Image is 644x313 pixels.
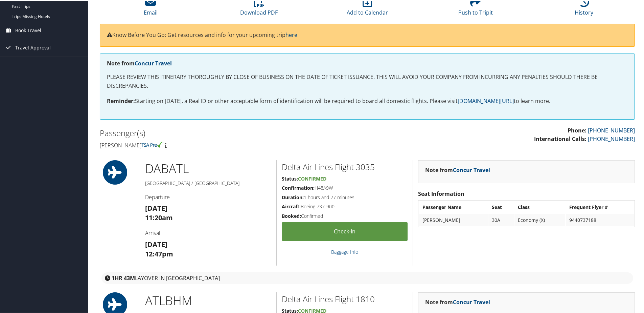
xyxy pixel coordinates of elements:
h5: Boeing 737-900 [282,203,408,209]
div: layover in [GEOGRAPHIC_DATA] [101,272,633,283]
strong: Status: [282,175,298,181]
strong: Booked: [282,212,301,218]
th: Seat [488,201,514,213]
a: Check-in [282,222,408,240]
a: Concur Travel [135,59,172,66]
h2: Passenger(s) [100,127,362,138]
p: PLEASE REVIEW THIS ITINERARY THOROUGHLY BY CLOSE OF BUSINESS ON THE DATE OF TICKET ISSUANCE. THIS... [107,72,628,89]
a: [PHONE_NUMBER] [588,134,635,142]
a: [PHONE_NUMBER] [588,126,635,133]
span: Confirmed [298,175,326,181]
strong: 11:20am [145,212,173,222]
img: tsa-precheck.png [141,141,163,147]
h5: H48A9W [282,184,408,191]
strong: [DATE] [145,239,167,248]
a: Concur Travel [453,298,490,305]
strong: Aircraft: [282,203,301,209]
th: Class [514,201,565,213]
h5: [GEOGRAPHIC_DATA] / [GEOGRAPHIC_DATA] [145,179,271,186]
a: here [285,30,297,38]
strong: Confirmation: [282,184,315,190]
strong: Seat Information [418,189,464,197]
strong: Note from [425,298,490,305]
strong: International Calls: [534,134,586,142]
h1: ATL BHM [145,292,271,309]
span: Book Travel [15,21,41,38]
strong: Reminder: [107,97,135,104]
h4: Arrival [145,229,271,236]
a: Concur Travel [453,166,490,173]
th: Frequent Flyer # [566,201,634,213]
td: [PERSON_NAME] [419,213,488,226]
td: Economy (X) [514,213,565,226]
td: 9440737188 [566,213,634,226]
h5: 1 hours and 27 minutes [282,193,408,200]
h4: Departure [145,193,271,200]
h2: Delta Air Lines Flight 3035 [282,161,408,172]
h4: [PERSON_NAME] [100,141,362,148]
strong: 1HR 43M [112,274,135,281]
span: Travel Approval [15,39,51,56]
strong: 12:47pm [145,249,173,258]
strong: Phone: [568,126,586,133]
h5: Confirmed [282,212,408,219]
strong: Note from [425,166,490,173]
strong: Note from [107,59,172,66]
a: [DOMAIN_NAME][URL] [458,97,514,104]
strong: [DATE] [145,203,167,212]
a: Baggage Info [331,248,358,254]
h1: DAB ATL [145,160,271,176]
h2: Delta Air Lines Flight 1810 [282,293,408,304]
td: 30A [488,213,514,226]
th: Passenger Name [419,201,488,213]
strong: Duration: [282,193,304,200]
p: Know Before You Go: Get resources and info for your upcoming trip [107,30,628,39]
p: Starting on [DATE], a Real ID or other acceptable form of identification will be required to boar... [107,96,628,105]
